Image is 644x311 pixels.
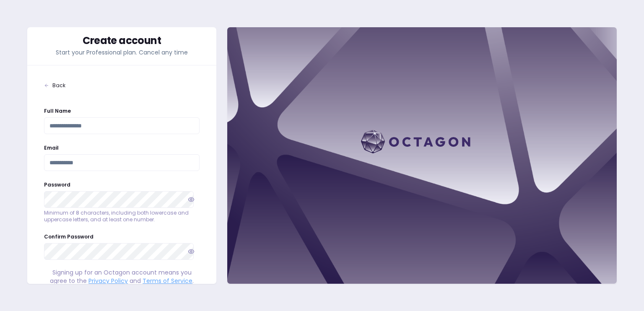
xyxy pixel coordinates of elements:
label: Email [44,144,59,151]
p: Start your Professional plan. Cancel any time [44,48,200,57]
label: Confirm Password [44,233,93,240]
a: Back [44,82,200,89]
label: Password [44,181,70,188]
div: Signing up for an Octagon account means you agree to the and . [44,268,200,285]
label: Full Name [44,107,71,114]
a: Privacy Policy [88,277,128,285]
span: Back [52,82,65,89]
a: Terms of Service [143,277,192,285]
div: Create account [44,36,200,46]
p: Minimum of 8 characters, including both lowercase and uppercase letters, and at least one number. [44,210,200,223]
